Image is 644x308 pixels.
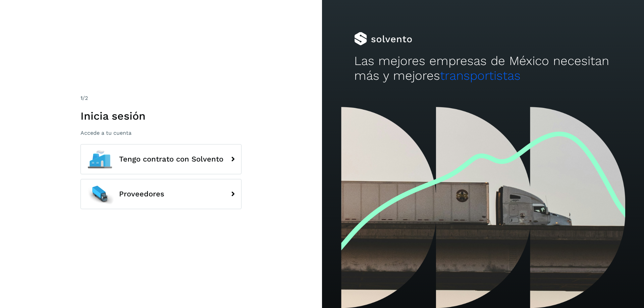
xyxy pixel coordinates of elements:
[80,144,241,174] button: Tengo contrato con Solvento
[80,179,241,209] button: Proveedores
[80,130,241,136] p: Accede a tu cuenta
[440,68,521,83] span: transportistas
[80,110,241,122] h1: Inicia sesión
[80,95,83,101] span: 1
[354,54,612,83] h2: Las mejores empresas de México necesitan más y mejores
[119,155,223,163] span: Tengo contrato con Solvento
[119,190,164,198] span: Proveedores
[80,94,241,102] div: /2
